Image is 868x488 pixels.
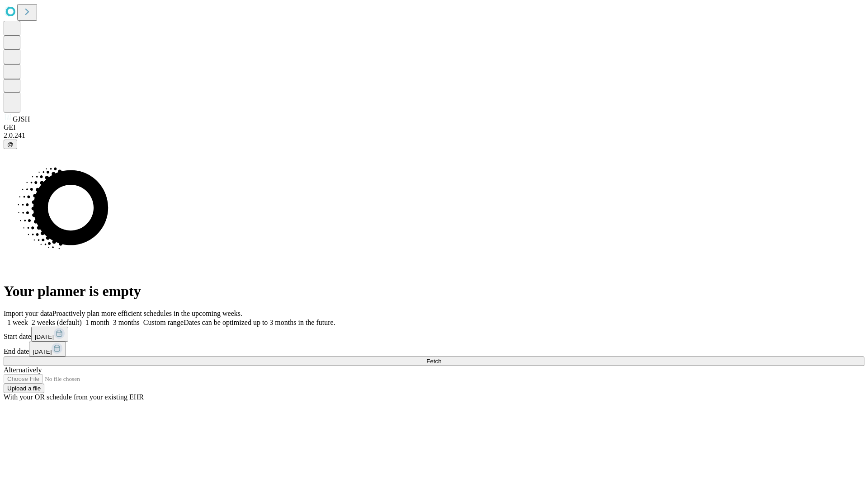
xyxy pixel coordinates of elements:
span: [DATE] [33,348,52,355]
span: With your OR schedule from your existing EHR [4,393,144,401]
span: @ [7,141,14,148]
span: 3 months [113,319,140,326]
span: GJSH [13,115,30,123]
button: [DATE] [31,327,68,342]
span: Dates can be optimized up to 3 months in the future. [184,319,335,326]
span: Fetch [426,358,441,365]
button: Fetch [4,357,864,366]
div: 2.0.241 [4,131,864,140]
span: Proactively plan more efficient schedules in the upcoming weeks. [52,310,242,317]
span: 1 month [85,319,109,326]
span: Import your data [4,310,52,317]
div: Start date [4,327,864,342]
button: Upload a file [4,384,44,393]
h1: Your planner is empty [4,283,864,300]
div: End date [4,342,864,357]
span: 2 weeks (default) [32,319,82,326]
button: [DATE] [29,342,66,357]
span: Custom range [143,319,184,326]
button: @ [4,140,17,149]
div: GEI [4,123,864,131]
span: [DATE] [35,333,54,340]
span: Alternatively [4,366,42,374]
span: 1 week [7,319,28,326]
